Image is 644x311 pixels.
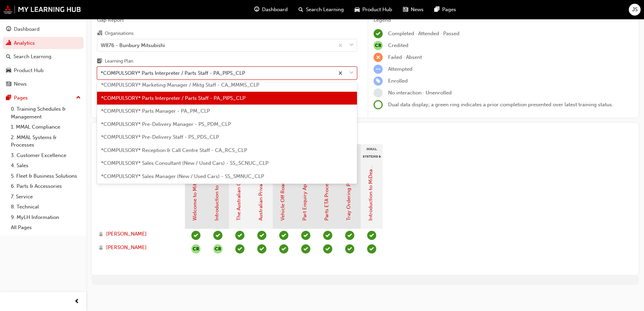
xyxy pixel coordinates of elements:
[3,92,84,104] button: Pages
[106,230,147,238] span: [PERSON_NAME]
[374,29,383,38] span: learningRecordVerb_COMPLETE-icon
[101,69,245,77] div: *COMPULSORY* Parts Interpreter / Parts Staff - PA_PIPS_CLP
[14,94,28,102] div: Pages
[349,41,354,50] span: down-icon
[101,41,165,49] div: W876 - Bunbury Mitsubishi
[6,81,11,87] span: news-icon
[323,231,332,240] span: learningRecordVerb_COMPLETE-icon
[388,66,412,72] span: Attempted
[388,78,408,84] span: Enrolled
[6,54,11,60] span: search-icon
[262,6,288,14] span: Dashboard
[8,181,84,192] a: 6. Parts & Accessories
[101,108,210,114] span: *COMPULSORY* Parts Manager - PA_PM_CLP
[106,244,147,251] span: [PERSON_NAME]
[8,132,84,150] a: 2. MMAL Systems & Processes
[374,76,383,86] span: learningRecordVerb_ENROLL-icon
[324,161,330,221] a: Parts ETA Process - Video
[374,65,383,74] span: learningRecordVerb_ATTEMPT-icon
[191,231,200,240] span: learningRecordVerb_COMPLETE-icon
[388,54,422,60] span: Failed · Absent
[213,244,222,253] button: null-icon
[101,147,247,153] span: *COMPULSORY* Reception & Call Centre Staff - CA_RCS_CLP
[361,144,383,161] div: MMAL Systems & Processes - General
[434,5,439,14] span: pages-icon
[8,212,84,223] a: 9. MyLH Information
[97,16,357,24] span: Gap Report
[8,104,84,122] a: 0. Training Schedules & Management
[3,37,84,49] a: Analytics
[14,67,44,74] div: Product Hub
[632,6,638,14] span: JS
[279,244,288,253] span: learningRecordVerb_COMPLETE-icon
[8,202,84,212] a: 8. Technical
[279,231,288,240] span: learningRecordVerb_COMPLETE-icon
[14,25,40,33] div: Dashboard
[213,231,222,240] span: learningRecordVerb_PASS-icon
[3,64,84,77] a: Product Hub
[101,173,264,179] span: *COMPULSORY* Sales Manager (New / Used Cars) - SS_SMNUC_CLP
[398,3,429,17] a: news-iconNews
[429,3,461,17] a: pages-iconPages
[388,102,613,108] span: Dual data display; a green ring indicates a prior completion presented over latest training status.
[3,5,81,14] img: mmal
[8,150,84,161] a: 3. Customer Excellence
[97,30,102,37] span: organisation-icon
[367,150,374,221] a: Introduction to MiDealerAssist
[6,26,11,32] span: guage-icon
[323,244,332,253] span: learningRecordVerb_COMPLETE-icon
[3,22,84,92] button: DashboardAnalyticsSearch LearningProduct HubNews
[367,244,376,253] span: learningRecordVerb_PASS-icon
[374,16,633,24] div: Legend
[235,244,244,253] span: learningRecordVerb_PASS-icon
[3,23,84,36] a: Dashboard
[411,6,424,14] span: News
[3,50,84,63] a: Search Learning
[355,5,360,14] span: car-icon
[8,171,84,181] a: 5. Fleet & Business Solutions
[14,80,27,88] div: News
[74,297,79,306] span: prev-icon
[101,121,231,127] span: *COMPULSORY* Pre-Delivery Manager - PS_PDM_CLP
[388,42,408,48] span: Credited
[3,78,84,90] a: News
[235,231,244,240] span: learningRecordVerb_PASS-icon
[6,95,11,101] span: pages-icon
[8,222,84,233] a: All Pages
[101,95,245,101] span: *COMPULSORY* Parts Interpreter / Parts Staff - PA_PIPS_CLP
[101,160,268,166] span: *COMPULSORY* Sales Consultant (New / Used Cars) - SS_SCNUC_CLP
[403,5,408,14] span: news-icon
[98,230,178,238] a: [PERSON_NAME]
[388,90,452,96] span: No interaction · Unenrolled
[345,231,354,240] span: learningRecordVerb_COMPLETE-icon
[349,69,354,77] span: down-icon
[629,4,641,16] button: JS
[257,231,266,240] span: learningRecordVerb_PASS-icon
[301,231,310,240] span: learningRecordVerb_COMPLETE-icon
[97,59,102,65] span: learningplan-icon
[8,160,84,171] a: 4. Sales
[105,30,134,37] div: Organisations
[191,244,200,253] button: null-icon
[249,3,293,17] a: guage-iconDashboard
[367,231,376,240] span: learningRecordVerb_PASS-icon
[349,3,398,17] a: car-iconProduct Hub
[14,53,51,61] div: Search Learning
[301,244,310,253] span: learningRecordVerb_COMPLETE-icon
[6,68,11,74] span: car-icon
[293,3,349,17] a: search-iconSearch Learning
[299,5,303,14] span: search-icon
[388,30,459,37] span: Completed · Attended · Passed
[76,93,81,102] span: up-icon
[442,6,456,14] span: Pages
[101,134,219,140] span: *COMPULSORY* Pre-Delivery Staff - PS_PDS_CLP
[8,122,84,132] a: 1. MMAL Compliance
[306,6,344,14] span: Search Learning
[362,6,392,14] span: Product Hub
[8,192,84,202] a: 7. Service
[257,244,266,253] span: learningRecordVerb_PASS-icon
[374,53,383,62] span: learningRecordVerb_FAIL-icon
